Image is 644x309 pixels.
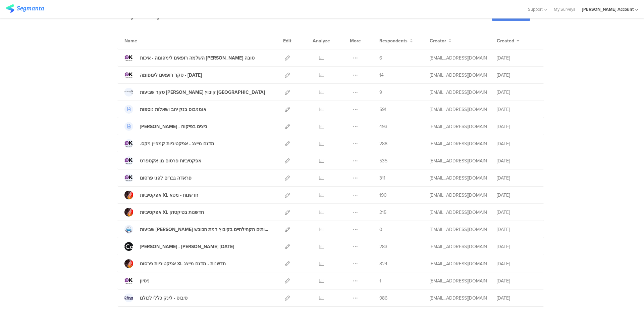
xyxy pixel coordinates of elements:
div: miri@miridikman.co.il [430,72,487,79]
div: אסף פינק - ביצים בפיקוח [140,123,207,130]
div: miri@miridikman.co.il [430,277,487,284]
a: -מדגם מייצג - אפקטיביות קמפיין ניקס [124,139,214,148]
span: 311 [379,175,385,182]
div: אפקטיביות פרסום מן אקספרט [140,157,201,164]
button: Respondents [379,37,413,44]
div: שביעות רצון מהשירותים הקהילתיים בקיבוץ רמת הכובש [140,226,270,233]
span: 283 [379,243,387,250]
span: Support [528,6,543,12]
div: miri@miridikman.co.il [430,123,487,130]
div: More [348,32,363,49]
img: segmanta logo [6,4,44,13]
div: [PERSON_NAME] Account [582,6,634,12]
span: 824 [379,260,387,267]
a: [PERSON_NAME] - ביצים בפיקוח [124,122,207,131]
span: 215 [379,209,386,216]
button: Created [497,37,520,44]
div: miri@miridikman.co.il [430,295,487,302]
div: [DATE] [497,192,537,199]
div: miri@miridikman.co.il [430,54,487,62]
div: פראדה גברים לפני פרסום [140,175,192,182]
div: אומניבוס בנק יהב ושאלות נוספות [140,106,206,113]
span: 0 [379,226,382,233]
div: [DATE] [497,140,537,147]
span: 986 [379,295,387,302]
a: אפקטיביות פרסום XL חדשנות - מדגם מייצג [124,259,226,268]
span: Created [497,37,514,44]
div: miri@miridikman.co.il [430,106,487,113]
span: 6 [379,54,382,62]
div: אפקטיביות XL חדשנות בטיקטוק [140,209,204,216]
a: אפקטיביות XL חדשנות - מטא [124,191,198,199]
div: -מדגם מייצג - אפקטיביות קמפיין ניקס [140,140,214,147]
span: 9 [379,89,382,96]
div: miri@miridikman.co.il [430,157,487,164]
div: סקר שביעות רצון קיבוץ כנרת [140,89,265,96]
a: סיבוס - לינק כללי לכולם [124,294,187,302]
a: אומניבוס בנק יהב ושאלות נוספות [124,105,206,114]
div: miri@miridikman.co.il [430,243,487,250]
a: פראדה גברים לפני פרסום [124,173,192,182]
span: 591 [379,106,386,113]
div: Edit [280,32,294,49]
span: Respondents [379,37,408,44]
span: 1 [379,277,381,284]
div: [DATE] [497,260,537,267]
div: [DATE] [497,277,537,284]
div: אפקטיביות פרסום XL חדשנות - מדגם מייצג [140,260,226,267]
div: [DATE] [497,175,537,182]
div: סיבוס - לינק כללי לכולם [140,295,187,302]
a: אפקטיביות XL חדשנות בטיקטוק [124,208,204,217]
span: 14 [379,72,384,79]
div: השלמה רופאים לימפומה - איכות חיים טובה [140,54,255,62]
div: סקר רופאים לימפומה - ספטמבר 2025 [140,72,202,79]
div: miri@miridikman.co.il [430,226,487,233]
div: [DATE] [497,209,537,216]
div: [DATE] [497,295,537,302]
span: Creator [430,37,446,44]
div: Analyze [311,32,331,49]
div: [DATE] [497,72,537,79]
div: miri@miridikman.co.il [430,89,487,96]
div: אפקטיביות XL חדשנות - מטא [140,192,198,199]
div: miri@miridikman.co.il [430,260,487,267]
div: [DATE] [497,123,537,130]
span: 493 [379,123,387,130]
a: אפקטיביות פרסום מן אקספרט [124,156,201,165]
div: [DATE] [497,226,537,233]
div: miri@miridikman.co.il [430,209,487,216]
div: [DATE] [497,243,537,250]
div: [DATE] [497,89,537,96]
span: 190 [379,192,387,199]
div: miri@miridikman.co.il [430,192,487,199]
span: 535 [379,157,387,164]
a: סקר שביעות [PERSON_NAME] קיבוץ [GEOGRAPHIC_DATA] [124,88,265,96]
div: miri@miridikman.co.il [430,140,487,147]
a: [PERSON_NAME] - [PERSON_NAME] [DATE] [124,242,234,251]
div: ניסיון [140,277,150,284]
button: Creator [430,37,451,44]
div: [DATE] [497,157,537,164]
div: [DATE] [497,54,537,62]
a: סקר רופאים לימפומה - [DATE] [124,71,202,79]
a: השלמה רופאים לימפומה - איכות [PERSON_NAME] טובה [124,53,255,62]
a: ניסיון [124,276,150,285]
a: שביעות [PERSON_NAME] מהשירותים הקהילתיים בקיבוץ רמת הכובש [124,225,270,234]
div: miri@miridikman.co.il [430,175,487,182]
div: [DATE] [497,106,537,113]
div: Name [124,37,165,44]
span: 288 [379,140,387,147]
div: סקר מקאן - גל 7 ספטמבר 25 [140,243,234,250]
